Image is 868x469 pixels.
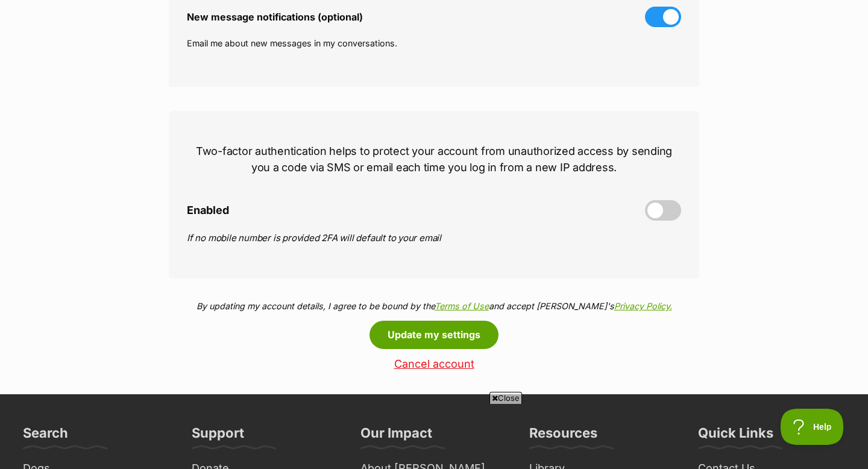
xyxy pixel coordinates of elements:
[187,37,681,49] p: Email me about new messages in my conversations.
[187,11,363,22] span: New message notifications (optional)
[192,424,244,449] h3: Support
[698,424,773,449] h3: Quick Links
[187,204,229,217] span: Enabled
[614,301,672,311] a: Privacy Policy.
[169,358,699,371] a: Cancel account
[435,301,489,311] a: Terms of Use
[489,392,522,404] span: Close
[169,300,699,312] p: By updating my account details, I agree to be bound by the and accept [PERSON_NAME]'s
[370,321,498,348] button: Update my settings
[187,143,681,175] p: Two-factor authentication helps to protect your account from unauthorized access by sending you a...
[215,409,653,463] iframe: Advertisement
[781,409,844,445] iframe: Help Scout Beacon - Open
[187,231,681,245] p: If no mobile number is provided 2FA will default to your email
[23,424,68,449] h3: Search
